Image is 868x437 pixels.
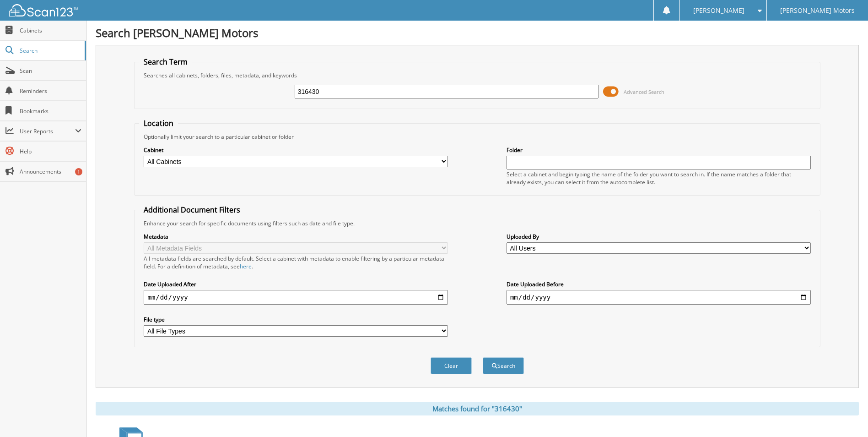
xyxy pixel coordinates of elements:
[144,255,448,270] div: All metadata fields are searched by default. Select a cabinet with metadata to enable filtering b...
[9,4,78,16] img: scan123-logo-white.svg
[144,290,448,305] input: start
[20,27,81,34] span: Cabinets
[139,71,815,79] div: Searches all cabinets, folders, files, metadata, and keywords
[144,146,448,154] label: Cabinet
[507,290,811,305] input: end
[780,8,855,13] span: [PERSON_NAME] Motors
[144,280,448,288] label: Date Uploaded After
[20,107,81,115] span: Bookmarks
[483,357,524,374] button: Search
[144,233,448,240] label: Metadata
[139,205,245,215] legend: Additional Document Filters
[431,357,472,374] button: Clear
[139,133,815,141] div: Optionally limit your search to a particular cabinet or folder
[139,118,178,128] legend: Location
[20,67,81,75] span: Scan
[20,168,81,175] span: Announcements
[20,147,81,155] span: Help
[507,170,811,186] div: Select a cabinet and begin typing the name of the folder you want to search in. If the name match...
[96,25,859,40] h1: Search [PERSON_NAME] Motors
[624,88,664,95] span: Advanced Search
[20,127,75,135] span: User Reports
[507,233,811,240] label: Uploaded By
[240,262,252,270] a: here
[507,146,811,154] label: Folder
[144,316,448,323] label: File type
[507,280,811,288] label: Date Uploaded Before
[75,168,82,175] div: 1
[139,219,815,227] div: Enhance your search for specific documents using filters such as date and file type.
[20,87,81,95] span: Reminders
[693,8,744,13] span: [PERSON_NAME]
[96,402,859,415] div: Matches found for "316430"
[139,57,192,67] legend: Search Term
[20,47,80,55] span: Search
